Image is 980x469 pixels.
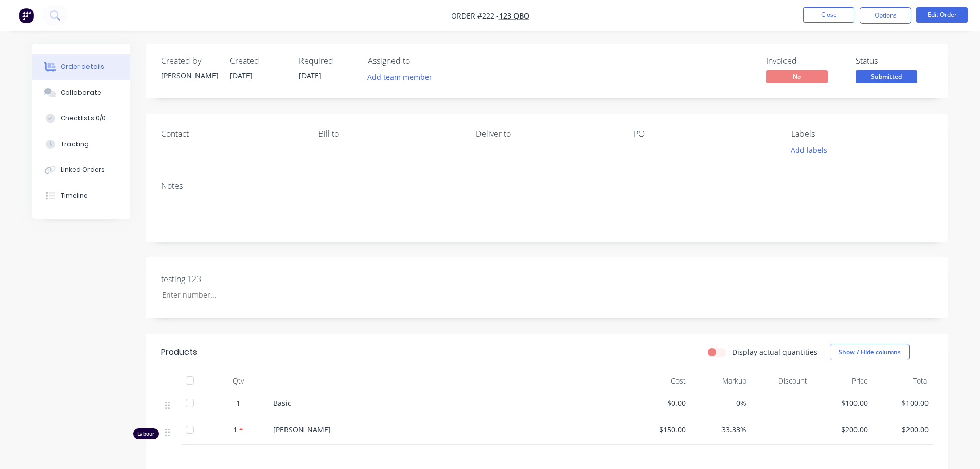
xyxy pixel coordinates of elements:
span: [DATE] [299,71,322,80]
div: Contact [161,129,302,139]
div: Assigned to [368,56,471,66]
img: Factory [19,8,34,23]
span: $100.00 [815,397,868,408]
div: [PERSON_NAME] [161,70,218,81]
button: Order details [32,54,130,80]
button: Checklists 0/0 [32,106,130,131]
span: $200.00 [876,424,929,435]
div: Bill to [318,129,459,139]
div: Linked Orders [61,165,105,175]
span: [DATE] [230,71,253,80]
div: Markup [690,371,751,391]
span: [PERSON_NAME] [273,425,331,435]
div: Deliver to [476,129,617,139]
span: Order #222 - [451,11,499,21]
span: $150.00 [633,424,686,435]
button: Options [860,7,911,24]
button: Show / Hide columns [830,344,910,360]
button: Timeline [32,183,130,209]
div: Invoiced [766,56,843,66]
div: Order details [61,62,104,72]
button: Close [803,7,854,23]
button: Add team member [368,70,438,84]
span: Basic [273,398,291,408]
div: Cost [629,371,690,391]
div: Created [230,56,287,66]
button: Linked Orders [32,157,130,183]
div: Created by [161,56,218,66]
span: 0% [694,397,746,408]
div: Required [299,56,355,66]
div: Status [856,56,933,66]
span: 33.33% [694,424,746,435]
button: Edit Order [916,7,968,23]
label: Display actual quantities [732,346,817,357]
span: $200.00 [815,424,868,435]
span: No [766,70,828,83]
button: Submitted [856,70,917,85]
span: $0.00 [633,397,686,408]
div: Discount [751,371,811,391]
span: 1 [233,424,237,435]
div: Labour [133,428,159,439]
a: 123 QBO [499,11,529,21]
div: Tracking [61,140,89,149]
div: Qty [207,371,269,391]
button: Add team member [362,70,437,84]
div: Notes [161,181,933,191]
span: $100.00 [876,397,929,408]
button: Add labels [786,143,833,157]
div: Collaborate [61,88,101,97]
div: Total [872,371,933,391]
span: 1 [236,397,240,408]
button: Collaborate [32,80,130,106]
label: testing 123 [161,273,290,285]
div: Products [161,346,197,358]
span: Submitted [856,70,917,83]
button: Tracking [32,131,130,157]
div: Timeline [61,191,88,200]
div: Labels [791,129,932,139]
div: PO [634,129,775,139]
div: Price [811,371,872,391]
input: Enter number... [153,287,289,303]
div: Checklists 0/0 [61,114,106,123]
